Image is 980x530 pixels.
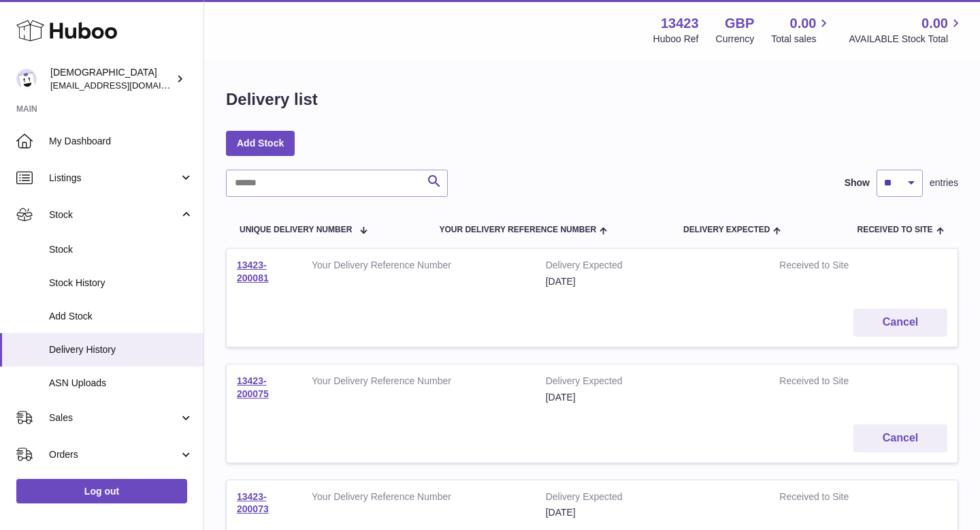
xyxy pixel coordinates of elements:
[779,490,890,507] strong: Received to Site
[49,172,179,185] span: Listings
[661,14,699,33] strong: 13423
[49,277,193,290] span: Stock History
[50,66,173,92] div: [DEMOGRAPHIC_DATA]
[771,33,832,46] span: Total sales
[49,135,193,148] span: My Dashboard
[853,424,947,452] button: Cancel
[237,375,269,399] a: 13423-200075
[16,69,37,89] img: olgazyuz@outlook.com
[439,225,596,234] span: Your Delivery Reference Number
[546,490,759,507] strong: Delivery Expected
[857,225,932,234] span: Received to Site
[49,343,193,356] span: Delivery History
[725,14,754,33] strong: GBP
[50,80,200,91] span: [EMAIL_ADDRESS][DOMAIN_NAME]
[226,89,318,110] h1: Delivery list
[921,14,948,33] span: 0.00
[771,14,832,46] a: 0.00 Total sales
[779,259,890,275] strong: Received to Site
[49,411,179,424] span: Sales
[546,275,759,288] div: [DATE]
[49,448,179,461] span: Orders
[240,225,352,234] span: Unique Delivery Number
[49,377,193,390] span: ASN Uploads
[49,310,193,323] span: Add Stock
[853,309,947,337] button: Cancel
[312,259,525,275] strong: Your Delivery Reference Number
[683,225,770,234] span: Delivery Expected
[845,176,870,189] label: Show
[849,14,964,46] a: 0.00 AVAILABLE Stock Total
[49,243,193,256] span: Stock
[546,506,759,519] div: [DATE]
[930,176,958,189] span: entries
[716,33,755,46] div: Currency
[16,479,187,503] a: Log out
[237,260,269,283] a: 13423-200081
[790,14,817,33] span: 0.00
[546,391,759,404] div: [DATE]
[226,131,295,155] a: Add Stock
[849,33,964,46] span: AVAILABLE Stock Total
[237,491,269,515] a: 13423-200073
[312,490,525,507] strong: Your Delivery Reference Number
[653,33,699,46] div: Huboo Ref
[779,375,890,391] strong: Received to Site
[312,375,525,391] strong: Your Delivery Reference Number
[546,375,759,391] strong: Delivery Expected
[546,259,759,275] strong: Delivery Expected
[49,208,179,221] span: Stock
